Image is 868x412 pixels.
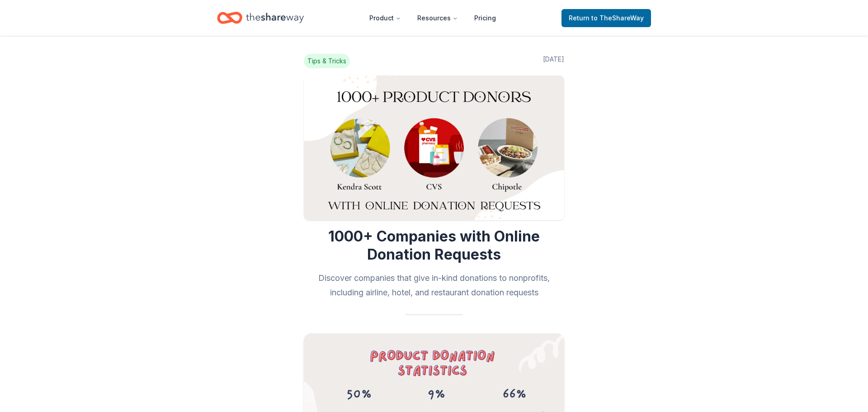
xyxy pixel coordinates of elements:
span: [DATE] [543,54,564,68]
a: Pricing [467,9,503,27]
a: Home [217,7,304,28]
button: Product [362,9,408,27]
h1: 1000+ Companies with Online Donation Requests [304,227,564,264]
a: Returnto TheShareWay [561,9,651,27]
img: Image for 1000+ Companies with Online Donation Requests [304,76,564,220]
button: Resources [410,9,465,27]
span: to TheShareWay [591,14,644,22]
span: Tips & Tricks [304,54,350,68]
nav: Main [362,7,503,28]
span: Return [569,13,644,24]
h2: Discover companies that give in-kind donations to nonprofits, including airline, hotel, and resta... [304,271,564,300]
